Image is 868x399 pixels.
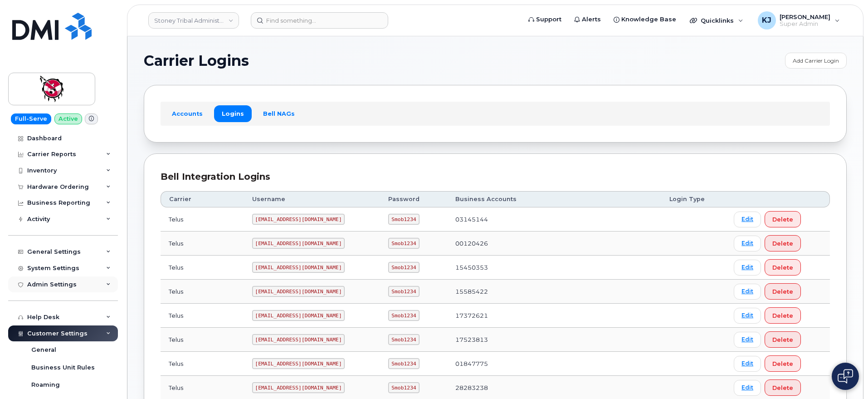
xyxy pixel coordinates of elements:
[161,232,244,256] td: Telus
[734,284,761,300] a: Edit
[388,334,419,345] code: Smob1234
[388,358,419,369] code: Smob1234
[252,214,345,225] code: [EMAIL_ADDRESS][DOMAIN_NAME]
[765,283,801,300] button: Delete
[765,235,801,251] button: Delete
[252,358,345,369] code: [EMAIL_ADDRESS][DOMAIN_NAME]
[161,304,244,328] td: Telus
[772,287,793,296] span: Delete
[388,286,419,297] code: Smob1234
[161,256,244,280] td: Telus
[447,280,661,304] td: 15585422
[734,236,761,251] a: Edit
[252,310,345,321] code: [EMAIL_ADDRESS][DOMAIN_NAME]
[388,382,419,393] code: Smob1234
[161,207,244,232] td: Telus
[734,332,761,348] a: Edit
[765,259,801,276] button: Delete
[765,331,801,348] button: Delete
[161,191,244,207] th: Carrier
[772,311,793,320] span: Delete
[161,170,830,183] div: Bell Integration Logins
[661,191,726,207] th: Login Type
[734,356,761,372] a: Edit
[765,307,801,324] button: Delete
[388,214,419,225] code: Smob1234
[144,54,249,68] span: Carrier Logins
[765,379,801,396] button: Delete
[214,105,252,122] a: Logins
[772,360,793,368] span: Delete
[447,191,661,207] th: Business Accounts
[447,232,661,256] td: 00120426
[161,328,244,352] td: Telus
[734,260,761,276] a: Edit
[447,304,661,328] td: 17372621
[388,310,419,321] code: Smob1234
[734,380,761,396] a: Edit
[785,53,847,69] a: Add Carrier Login
[255,105,302,122] a: Bell NAGs
[244,191,380,207] th: Username
[772,263,793,272] span: Delete
[252,334,345,345] code: [EMAIL_ADDRESS][DOMAIN_NAME]
[161,280,244,304] td: Telus
[447,328,661,352] td: 17523813
[388,238,419,249] code: Smob1234
[765,211,801,227] button: Delete
[447,352,661,376] td: 01847775
[252,238,345,249] code: [EMAIL_ADDRESS][DOMAIN_NAME]
[388,262,419,273] code: Smob1234
[772,239,793,248] span: Delete
[164,105,210,122] a: Accounts
[252,382,345,393] code: [EMAIL_ADDRESS][DOMAIN_NAME]
[252,286,345,297] code: [EMAIL_ADDRESS][DOMAIN_NAME]
[772,384,793,392] span: Delete
[765,355,801,372] button: Delete
[447,207,661,232] td: 03145144
[252,262,345,273] code: [EMAIL_ADDRESS][DOMAIN_NAME]
[734,308,761,324] a: Edit
[447,256,661,280] td: 15450353
[838,369,853,384] img: Open chat
[161,352,244,376] td: Telus
[734,212,761,227] a: Edit
[380,191,447,207] th: Password
[772,335,793,344] span: Delete
[772,215,793,224] span: Delete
